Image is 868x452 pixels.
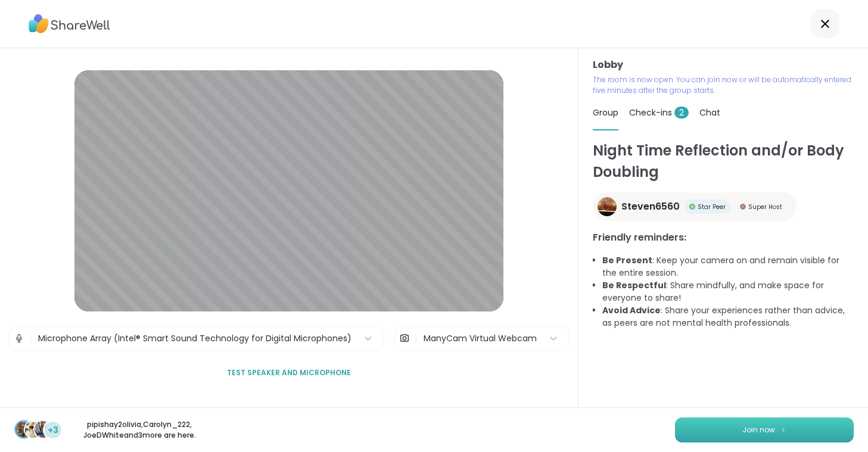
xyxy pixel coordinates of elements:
img: Steven6560 [598,197,617,216]
img: JoeDWhite [35,421,51,438]
span: Join now [742,425,775,435]
div: ManyCam Virtual Webcam [424,332,537,345]
b: Avoid Advice [602,304,661,316]
span: | [29,326,32,350]
img: Super Host [740,204,746,210]
span: | [415,326,418,350]
button: Join now [675,417,854,442]
img: pipishay2olivia [15,421,32,438]
img: Camera [399,326,410,350]
img: ShareWell Logo [29,10,110,38]
button: Test speaker and microphone [222,360,356,385]
span: Check-ins [629,107,689,119]
div: Microphone Array (Intel® Smart Sound Technology for Digital Microphones) [38,332,351,345]
span: Super Host [748,202,782,211]
span: Chat [699,107,720,119]
a: Steven6560Steven6560Star PeerStar PeerSuper HostSuper Host [593,192,797,221]
h3: Friendly reminders: [593,230,854,245]
li: : Keep your camera on and remain visible for the entire session. [602,254,854,279]
img: Microphone [14,326,24,350]
p: pipishay2olivia , Carolyn_222 , JoeDWhite and 3 more are here. [73,419,206,441]
h1: Night Time Reflection and/or Body Doubling [593,140,854,183]
p: The room is now open. You can join now or will be automatically entered five minutes after the gr... [593,74,854,96]
b: Be Present [602,254,652,266]
img: Carolyn_222 [25,421,42,438]
img: Star Peer [689,204,695,210]
li: : Share mindfully, and make space for everyone to share! [602,279,854,304]
b: Be Respectful [602,279,666,291]
span: +3 [48,424,58,437]
span: 2 [674,107,689,119]
span: Group [593,107,618,119]
span: Steven6560 [621,199,680,214]
img: ShareWell Logomark [780,426,787,433]
span: Test speaker and microphone [227,367,351,378]
li: : Share your experiences rather than advice, as peers are not mental health professionals. [602,304,854,329]
span: Star Peer [698,202,726,211]
h3: Lobby [593,58,854,72]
